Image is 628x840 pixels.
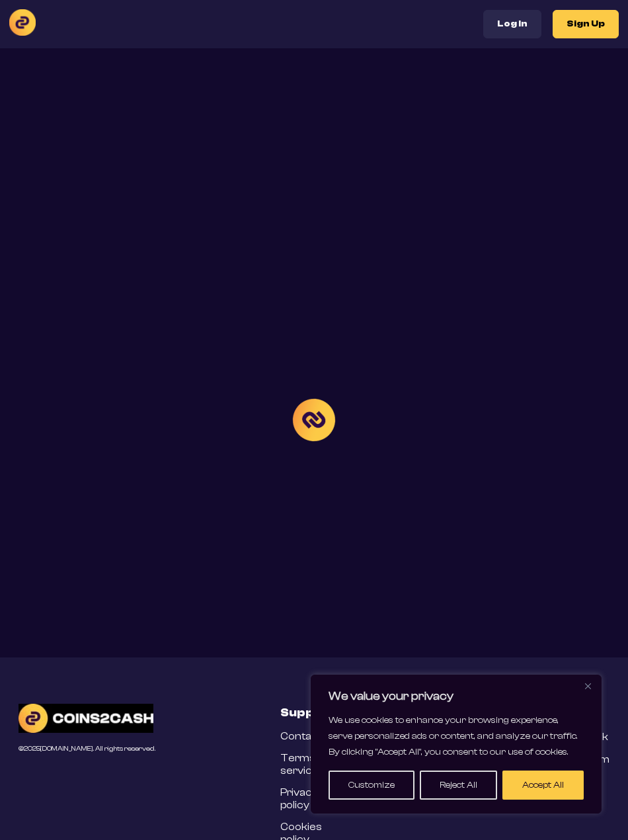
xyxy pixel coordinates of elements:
button: Reject All [420,771,497,800]
button: Customize [329,771,414,800]
img: Close [585,683,591,689]
div: We value your privacy [311,675,602,814]
button: Accept All [502,771,584,800]
button: Close [580,678,596,694]
p: We use cookies to enhance your browsing experience, serve personalized ads or content, and analyz... [329,712,584,760]
img: Loading... [284,390,344,450]
p: We value your privacy [329,689,584,704]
